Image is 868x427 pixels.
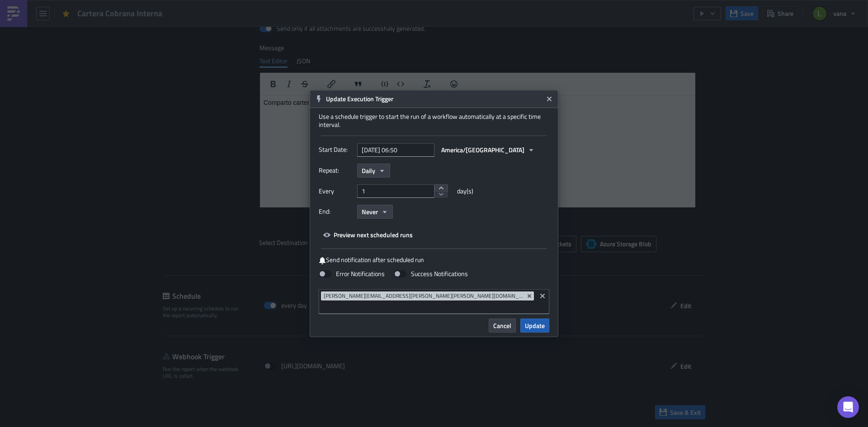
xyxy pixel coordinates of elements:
[525,321,545,330] span: Update
[319,184,353,198] label: Every
[357,205,393,219] button: Never
[334,230,413,239] span: Preview next scheduled runs
[837,396,859,418] div: Open Intercom Messenger
[362,207,378,216] span: Never
[489,319,516,333] button: Cancel
[394,270,468,278] label: Success Notifications
[542,92,556,106] button: Close
[4,4,432,11] body: Rich Text Area. Press ALT-0 for help.
[319,270,385,278] label: Error Notifications
[326,95,543,103] h6: Update Execution Trigger
[526,291,534,300] button: Remove Tag
[520,319,549,333] button: Update
[457,184,473,198] span: day(s)
[324,292,524,300] span: [PERSON_NAME][EMAIL_ADDRESS][PERSON_NAME][PERSON_NAME][DOMAIN_NAME]
[319,143,353,156] label: Start Date:
[319,228,417,242] button: Preview next scheduled runs
[493,321,511,330] span: Cancel
[362,166,375,175] span: Daily
[437,143,539,157] button: America/[GEOGRAPHIC_DATA]
[357,143,434,157] input: YYYY-MM-DD HH:mm
[537,291,548,301] button: Clear selected items
[434,184,448,192] button: increment
[357,164,390,178] button: Daily
[319,113,549,129] div: Use a schedule trigger to start the run of a workflow automatically at a specific time interval.
[319,164,353,177] label: Repeat:
[4,4,432,11] p: Comparto cartera activa de cobrana.
[319,256,549,264] label: Send notification after scheduled run
[319,205,353,218] label: End:
[441,145,524,155] span: America/[GEOGRAPHIC_DATA]
[434,191,448,198] button: decrement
